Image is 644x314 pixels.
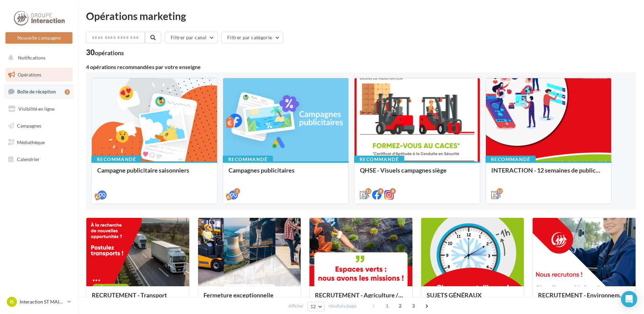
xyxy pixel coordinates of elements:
span: Campagnes [17,122,41,128]
p: Interaction ST MAIXENT [20,298,65,305]
div: Campagne publicitaire saisonniers [97,167,212,180]
button: Notifications [4,51,71,65]
span: 12 [310,304,316,309]
a: IS Interaction ST MAIXENT [5,295,72,308]
a: Visibilité en ligne [4,102,74,116]
a: Calendrier [4,152,74,166]
div: 8 [390,188,396,194]
span: Médiathèque [17,139,45,145]
div: 2 [234,188,240,194]
div: Open Intercom Messenger [621,291,637,307]
span: 2 [395,300,406,311]
a: Boîte de réception2 [4,84,74,99]
div: 12 [497,188,503,194]
button: 12 [307,302,325,311]
div: opérations [95,50,124,56]
div: Recommandé [223,156,273,163]
div: RECRUTEMENT - Environnement [538,292,630,305]
div: 12 [365,188,371,194]
div: Recommandé [91,156,142,163]
button: Filtrer par canal [165,32,218,43]
span: Opérations [18,72,41,77]
div: 8 [378,188,384,194]
div: Campagnes publicitaires [229,167,343,180]
span: Notifications [18,55,45,61]
span: IS [10,298,14,305]
div: 4 opérations recommandées par votre enseigne [86,64,636,70]
div: 2 [65,89,70,95]
div: Fermeture exceptionnelle [203,292,296,305]
span: Visibilité en ligne [18,106,55,112]
a: Campagnes [4,119,74,133]
span: Boîte de réception [17,89,56,94]
span: Afficher [288,303,304,309]
span: résultats/page [328,303,357,309]
div: Recommandé [354,156,404,163]
div: 30 [86,49,124,56]
div: Opérations marketing [86,11,636,21]
span: 3 [408,300,419,311]
div: RECRUTEMENT - Transport [92,292,184,305]
button: Filtrer par catégorie [221,32,283,43]
button: Nouvelle campagne [5,32,72,44]
a: Opérations [4,68,74,82]
div: RECRUTEMENT - Agriculture / Espaces verts [315,292,407,305]
span: 1 [382,300,392,311]
a: Médiathèque [4,135,74,150]
span: Calendrier [17,156,40,162]
div: Recommandé [486,156,536,163]
div: INTERACTION - 12 semaines de publication [491,167,606,180]
div: QHSE - Visuels campagnes siège [360,167,474,180]
div: SUJETS GÉNÉRAUX [427,292,519,305]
